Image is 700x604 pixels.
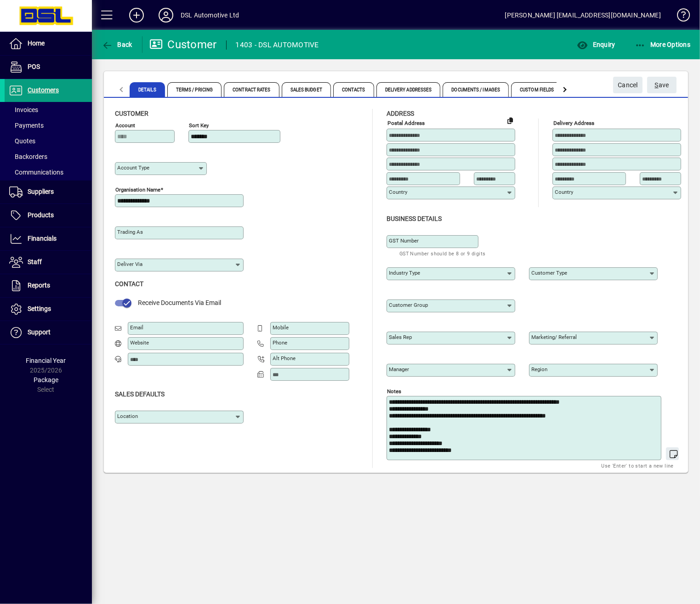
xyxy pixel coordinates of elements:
span: Support [28,328,51,336]
mat-label: Country [389,189,407,195]
span: Details [130,82,165,97]
a: Payments [5,118,92,133]
a: Communications [5,164,92,180]
button: Enquiry [575,36,617,53]
mat-label: Country [555,189,573,195]
mat-label: Customer type [531,270,567,276]
div: 1403 - DSL AUTOMOTIVE [236,38,319,52]
mat-label: Sort key [189,122,209,129]
mat-label: Customer group [389,302,428,308]
span: Invoices [9,106,38,113]
span: POS [28,63,40,70]
mat-label: Deliver via [117,261,142,267]
span: Receive Documents Via Email [138,299,221,306]
span: Address [387,110,414,117]
mat-label: Alt Phone [273,355,296,361]
button: Add [122,7,151,23]
span: More Options [635,41,691,48]
span: Quotes [9,137,35,145]
span: Home [28,40,45,47]
span: Documents / Images [443,82,509,97]
mat-label: Industry type [389,270,420,276]
span: Settings [28,305,51,312]
span: Payments [9,122,44,129]
mat-label: Region [531,366,547,373]
span: Financials [28,235,57,242]
span: Contact [115,280,143,288]
a: Reports [5,274,92,297]
mat-label: Sales rep [389,334,412,340]
mat-label: Trading as [117,229,143,235]
mat-label: Phone [273,339,287,346]
mat-label: Marketing/ Referral [531,334,577,340]
span: Financial Year [26,357,66,364]
a: Suppliers [5,181,92,203]
mat-label: Account [115,122,135,129]
div: [PERSON_NAME] [EMAIL_ADDRESS][DOMAIN_NAME] [505,8,661,23]
button: Cancel [613,77,643,93]
button: More Options [632,36,693,53]
mat-hint: Use 'Enter' to start a new line [602,460,674,471]
span: Package [34,376,58,384]
a: Knowledge Base [670,2,689,32]
mat-label: Mobile [273,324,289,331]
span: Sales defaults [115,390,165,398]
mat-label: Email [130,324,143,331]
span: Communications [9,169,63,176]
span: ave [655,78,669,93]
span: Contract Rates [224,82,279,97]
a: Products [5,204,92,227]
span: Enquiry [577,41,615,48]
span: Back [102,41,132,48]
span: Backorders [9,153,47,160]
a: POS [5,56,92,79]
button: Profile [151,7,181,23]
mat-label: Website [130,339,149,346]
button: Copy to Delivery address [503,113,518,128]
a: Staff [5,251,92,274]
span: Products [28,211,54,219]
span: Terms / Pricing [167,82,222,97]
span: S [655,81,659,89]
mat-label: Location [117,413,138,419]
a: Settings [5,298,92,321]
mat-label: Organisation name [115,186,160,193]
div: Customer [149,37,217,52]
button: Save [647,77,677,93]
app-page-header-button: Back [92,36,142,53]
span: Contacts [333,82,374,97]
mat-label: GST Number [389,237,419,244]
mat-label: Manager [389,366,409,373]
span: Sales Budget [282,82,331,97]
button: Back [99,36,135,53]
span: Custom Fields [511,82,563,97]
span: Cancel [618,78,638,93]
span: Reports [28,282,50,289]
a: Invoices [5,102,92,118]
div: DSL Automotive Ltd [181,8,239,23]
a: Support [5,321,92,344]
span: Customer [115,110,148,117]
a: Financials [5,227,92,250]
mat-hint: GST Number should be 8 or 9 digits [399,248,486,259]
mat-label: Notes [387,388,401,394]
span: Staff [28,258,42,265]
span: Delivery Addresses [376,82,441,97]
span: Business details [387,215,442,222]
a: Home [5,32,92,55]
span: Customers [28,86,59,94]
a: Quotes [5,133,92,149]
mat-label: Account Type [117,164,149,171]
a: Backorders [5,149,92,164]
span: Suppliers [28,188,54,195]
